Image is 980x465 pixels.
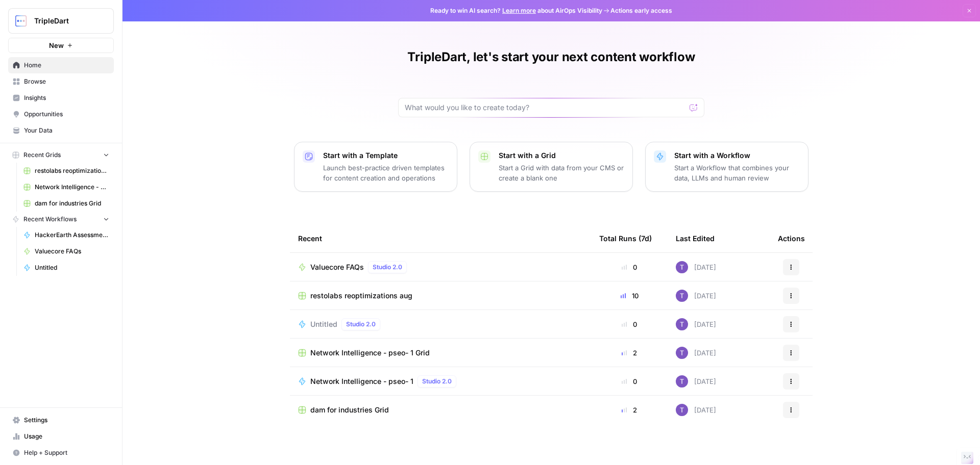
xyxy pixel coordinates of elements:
a: Usage [8,428,114,445]
button: Workspace: TripleDart [8,8,114,34]
img: ogabi26qpshj0n8lpzr7tvse760o [676,318,688,330]
a: Browse [8,73,114,90]
span: Network Intelligence - pseo- 1 Grid [35,183,109,192]
p: Start a Workflow that combines your data, LLMs and human review [674,163,800,183]
a: Network Intelligence - pseo- 1 Grid [19,179,114,195]
a: restolabs reoptimizations aug [19,163,114,179]
p: Start with a Workflow [674,150,800,161]
div: [DATE] [676,318,716,330]
a: HackerEarth Assessment Test | Final [19,227,114,243]
div: Actions [778,224,805,252]
p: Start a Grid with data from your CMS or create a blank one [499,163,624,183]
a: Network Intelligence - pseo- 1Studio 2.0 [298,375,583,387]
a: Valuecore FAQsStudio 2.0 [298,261,583,273]
span: dam for industries Grid [310,405,389,415]
button: Recent Workflows [8,212,114,227]
div: [DATE] [676,375,716,387]
input: What would you like to create today? [405,102,685,113]
a: Home [8,57,114,73]
a: Opportunities [8,106,114,122]
img: ogabi26qpshj0n8lpzr7tvse760o [676,290,688,302]
a: dam for industries Grid [19,195,114,212]
span: Untitled [35,263,109,272]
span: restolabs reoptimizations aug [310,291,412,301]
button: Start with a TemplateLaunch best-practice driven templates for content creation and operations [294,142,457,192]
div: [DATE] [676,261,716,273]
button: Start with a GridStart a Grid with data from your CMS or create a blank one [470,142,633,192]
div: [DATE] [676,290,716,302]
span: Settings [24,416,109,425]
div: [DATE] [676,404,716,416]
span: Network Intelligence - pseo- 1 Grid [310,348,430,358]
span: Recent Grids [23,150,61,160]
span: Untitled [310,319,337,329]
span: Home [24,61,109,70]
img: ogabi26qpshj0n8lpzr7tvse760o [676,261,688,273]
a: dam for industries Grid [298,405,583,415]
span: TripleDart [34,16,96,26]
div: 2 [599,405,659,415]
div: Total Runs (7d) [599,224,652,252]
div: 0 [599,376,659,386]
a: Learn more [502,7,536,14]
span: Studio 2.0 [346,320,376,329]
a: Insights [8,90,114,106]
a: Your Data [8,122,114,139]
p: Start with a Grid [499,150,624,161]
div: [DATE] [676,347,716,359]
span: Actions early access [610,6,672,15]
img: TripleDart Logo [12,12,30,30]
div: Recent [298,224,583,252]
div: Last Edited [676,224,715,252]
button: Help + Support [8,445,114,461]
div: 10 [599,291,659,301]
a: Network Intelligence - pseo- 1 Grid [298,348,583,358]
img: ogabi26qpshj0n8lpzr7tvse760o [676,347,688,359]
a: Valuecore FAQs [19,243,114,260]
span: restolabs reoptimizations aug [35,166,109,175]
div: 2 [599,348,659,358]
button: New [8,38,114,53]
p: Start with a Template [323,150,449,161]
span: Network Intelligence - pseo- 1 [310,376,413,386]
h1: TripleDart, let's start your next content workflow [407,49,695,65]
button: Recent Grids [8,147,114,163]
div: 0 [599,262,659,272]
div: 0 [599,319,659,329]
span: Opportunities [24,110,109,119]
span: Insights [24,93,109,102]
a: restolabs reoptimizations aug [298,291,583,301]
button: Start with a WorkflowStart a Workflow that combines your data, LLMs and human review [645,142,808,192]
span: Your Data [24,126,109,135]
span: Recent Workflows [23,215,77,224]
span: Valuecore FAQs [310,262,364,272]
span: Help + Support [24,448,109,457]
span: Browse [24,77,109,86]
span: Studio 2.0 [373,263,402,272]
p: Launch best-practice driven templates for content creation and operations [323,163,449,183]
span: New [49,40,64,50]
a: UntitledStudio 2.0 [298,318,583,330]
span: Ready to win AI search? about AirOps Visibility [430,6,602,15]
span: Usage [24,432,109,441]
img: ogabi26qpshj0n8lpzr7tvse760o [676,404,688,416]
span: Valuecore FAQs [35,247,109,256]
span: dam for industries Grid [35,199,109,208]
a: Settings [8,412,114,428]
span: HackerEarth Assessment Test | Final [35,230,109,240]
img: ogabi26qpshj0n8lpzr7tvse760o [676,375,688,387]
span: Studio 2.0 [422,377,452,386]
a: Untitled [19,260,114,276]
